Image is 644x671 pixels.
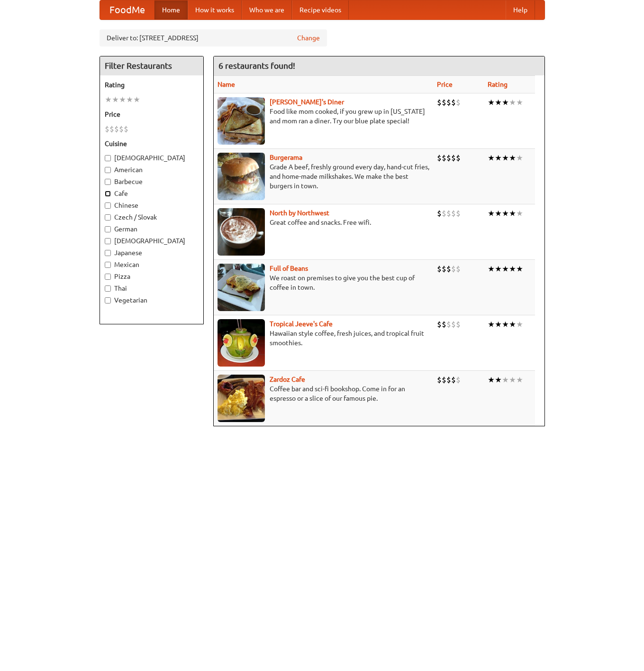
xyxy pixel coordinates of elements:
[270,98,344,106] a: [PERSON_NAME]'s Diner
[437,319,442,330] li: $
[105,191,111,197] input: Cafe
[105,262,111,268] input: Mexican
[495,375,502,385] li: ★
[270,265,308,272] a: Full of Beans
[488,264,495,274] li: ★
[105,224,199,234] label: German
[456,97,461,108] li: $
[292,0,349,19] a: Recipe videos
[105,236,199,246] label: [DEMOGRAPHIC_DATA]
[456,264,461,274] li: $
[495,208,502,219] li: ★
[105,295,199,305] label: Vegetarian
[112,94,119,105] li: ★
[446,264,451,274] li: $
[516,264,523,274] li: ★
[105,212,199,222] label: Czech / Slovak
[218,384,429,403] p: Coffee bar and sci-fi bookshop. Come in for an espresso or a slice of our famous pie.
[495,319,502,330] li: ★
[488,97,495,108] li: ★
[105,284,199,293] label: Thai
[451,375,456,385] li: $
[456,375,461,385] li: $
[218,264,265,311] img: beans.jpg
[451,208,456,219] li: $
[437,375,442,385] li: $
[105,189,199,198] label: Cafe
[509,319,516,330] li: ★
[442,375,446,385] li: $
[437,208,442,219] li: $
[516,375,523,385] li: ★
[516,319,523,330] li: ★
[105,124,109,134] li: $
[456,153,461,163] li: $
[495,97,502,108] li: ★
[488,153,495,163] li: ★
[218,273,429,292] p: We roast on premises to give you the best cup of coffee in town.
[502,319,509,330] li: ★
[218,329,429,348] p: Hawaiian style coffee, fresh juices, and tropical fruit smoothies.
[488,375,495,385] li: ★
[488,208,495,219] li: ★
[218,81,235,88] a: Name
[270,209,329,217] b: North by Northwest
[509,264,516,274] li: ★
[218,218,429,227] p: Great coffee and snacks. Free wifi.
[105,238,111,244] input: [DEMOGRAPHIC_DATA]
[105,202,111,209] input: Chinese
[451,153,456,163] li: $
[516,208,523,219] li: ★
[105,201,199,210] label: Chinese
[105,153,199,163] label: [DEMOGRAPHIC_DATA]
[509,153,516,163] li: ★
[502,97,509,108] li: ★
[506,0,535,19] a: Help
[105,272,199,281] label: Pizza
[442,319,446,330] li: $
[119,94,126,105] li: ★
[442,153,446,163] li: $
[218,208,265,256] img: north.jpg
[456,208,461,219] li: $
[502,208,509,219] li: ★
[516,153,523,163] li: ★
[270,376,305,383] a: Zardoz Cafe
[297,33,320,43] a: Change
[105,248,199,257] label: Japanese
[100,0,154,19] a: FoodMe
[509,208,516,219] li: ★
[451,97,456,108] li: $
[509,375,516,385] li: ★
[105,110,199,119] h5: Price
[105,177,199,186] label: Barbecue
[446,208,451,219] li: $
[119,124,124,134] li: $
[270,320,333,328] b: Tropical Jeeve's Cafe
[502,264,509,274] li: ★
[509,97,516,108] li: ★
[105,226,111,232] input: German
[218,61,295,70] ng-pluralize: 6 restaurants found!
[437,264,442,274] li: $
[488,319,495,330] li: ★
[188,0,242,19] a: How it works
[270,154,302,161] a: Burgerama
[456,319,461,330] li: $
[105,214,111,221] input: Czech / Slovak
[437,97,442,108] li: $
[442,208,446,219] li: $
[502,153,509,163] li: ★
[105,139,199,148] h5: Cuisine
[451,319,456,330] li: $
[114,124,119,134] li: $
[105,285,111,292] input: Thai
[495,264,502,274] li: ★
[451,264,456,274] li: $
[442,97,446,108] li: $
[437,81,453,88] a: Price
